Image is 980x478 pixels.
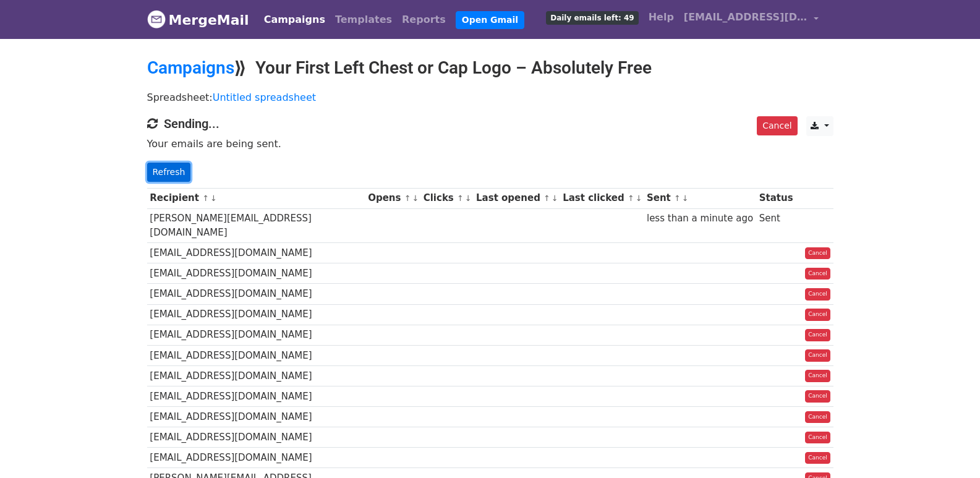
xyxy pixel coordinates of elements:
td: [EMAIL_ADDRESS][DOMAIN_NAME] [147,365,365,386]
a: Campaigns [259,7,330,32]
a: ↓ [552,194,558,203]
a: Cancel [805,432,830,444]
div: less than a minute ago [647,211,753,226]
td: [EMAIL_ADDRESS][DOMAIN_NAME] [147,386,365,406]
a: ↑ [543,194,550,203]
img: MergeMail logo [147,10,166,28]
a: ↓ [210,194,217,203]
a: Open Gmail [456,11,524,29]
th: Last opened [473,188,560,208]
a: Cancel [805,349,830,362]
a: Cancel [757,116,797,135]
a: ↓ [412,194,419,203]
a: Cancel [805,268,830,280]
a: Cancel [805,370,830,382]
a: Reports [397,7,451,32]
th: Opens [365,188,420,208]
td: [PERSON_NAME][EMAIL_ADDRESS][DOMAIN_NAME] [147,208,365,243]
a: ↓ [465,194,472,203]
span: [EMAIL_ADDRESS][DOMAIN_NAME] [684,10,807,25]
td: [EMAIL_ADDRESS][DOMAIN_NAME] [147,304,365,325]
a: Help [644,5,679,30]
p: Spreadsheet: [147,91,833,104]
a: Templates [330,7,397,32]
a: Untitled spreadsheet [213,92,316,103]
span: Daily emails left: 49 [546,11,638,25]
th: Sent [644,188,756,208]
a: Cancel [805,329,830,341]
a: Cancel [805,390,830,403]
a: Cancel [805,309,830,321]
a: ↑ [404,194,411,203]
td: Sent [756,208,796,243]
td: [EMAIL_ADDRESS][DOMAIN_NAME] [147,284,365,304]
a: ↓ [682,194,689,203]
a: [EMAIL_ADDRESS][DOMAIN_NAME] [679,5,824,34]
th: Recipient [147,188,365,208]
a: MergeMail [147,7,249,33]
th: Clicks [420,188,473,208]
a: Cancel [805,411,830,424]
a: ↑ [202,194,209,203]
a: Daily emails left: 49 [541,5,643,30]
td: [EMAIL_ADDRESS][DOMAIN_NAME] [147,448,365,468]
td: [EMAIL_ADDRESS][DOMAIN_NAME] [147,325,365,345]
td: [EMAIL_ADDRESS][DOMAIN_NAME] [147,407,365,427]
a: ↑ [457,194,464,203]
th: Last clicked [560,188,644,208]
a: ↑ [628,194,634,203]
a: Refresh [147,163,191,182]
a: Cancel [805,452,830,464]
th: Status [756,188,796,208]
a: Campaigns [147,58,234,78]
td: [EMAIL_ADDRESS][DOMAIN_NAME] [147,243,365,263]
td: [EMAIL_ADDRESS][DOMAIN_NAME] [147,427,365,448]
h2: ⟫ Your First Left Chest or Cap Logo – Absolutely Free [147,58,833,79]
p: Your emails are being sent. [147,137,833,150]
td: [EMAIL_ADDRESS][DOMAIN_NAME] [147,345,365,365]
h4: Sending... [147,116,833,131]
a: ↓ [636,194,642,203]
a: ↑ [674,194,681,203]
a: Cancel [805,288,830,301]
td: [EMAIL_ADDRESS][DOMAIN_NAME] [147,263,365,284]
iframe: Chat Widget [918,419,980,478]
a: Cancel [805,247,830,260]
